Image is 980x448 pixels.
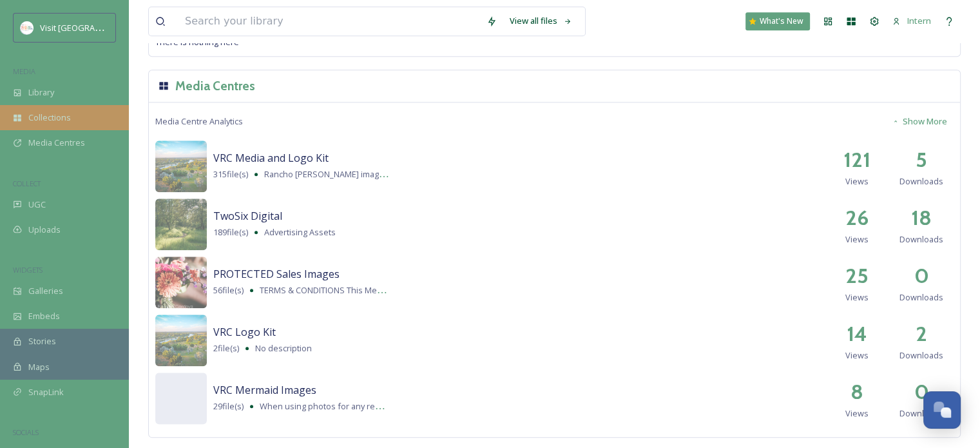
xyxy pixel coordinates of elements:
span: SnapLink [28,386,64,398]
img: de758c37-a40f-4d04-89c1-b25e60a8a25e.jpg [155,199,207,250]
span: Views [845,175,869,188]
span: Collections [28,112,71,124]
h2: 0 [914,376,929,407]
span: Advertising Assets [264,226,336,238]
span: 315 file(s) [213,168,248,180]
h2: 18 [911,202,932,233]
span: MEDIA [13,66,35,76]
span: There is nothing here [155,36,239,48]
h2: 0 [914,260,929,291]
img: 8bb595f6-24d3-4891-97eb-473d4d9e7599.jpg [155,257,207,308]
img: images.png [21,21,34,34]
h3: Media Centres [175,77,255,95]
a: Intern [886,8,937,34]
a: View all files [503,8,579,34]
img: fea3a289-3969-4e2c-ba17-ee404b01334c.jpg [155,315,207,366]
button: Open Chat [923,391,961,429]
span: Views [845,349,869,362]
span: 189 file(s) [213,226,248,239]
span: When using photos for any reason, please credit Visit [GEOGRAPHIC_DATA][PERSON_NAME]. [260,400,616,412]
span: 56 file(s) [213,284,244,297]
span: Downloads [899,407,943,420]
span: UGC [28,199,46,211]
span: Views [845,233,869,246]
span: Galleries [28,285,63,297]
h2: 14 [847,318,867,349]
span: Visit [GEOGRAPHIC_DATA][PERSON_NAME] [40,21,204,34]
span: PROTECTED Sales Images [213,267,340,281]
h2: 5 [916,144,927,175]
h2: 26 [845,202,869,233]
span: 2 file(s) [213,342,239,355]
a: What's New [745,12,810,30]
span: Library [28,86,54,99]
img: fea3a289-3969-4e2c-ba17-ee404b01334c.jpg [155,141,207,192]
span: Intern [907,15,931,26]
span: VRC Logo Kit [213,325,276,339]
span: Views [845,407,869,420]
button: Show More [885,109,954,134]
span: Downloads [899,175,943,188]
h2: 2 [916,318,927,349]
span: Views [845,291,869,304]
span: VRC Mermaid Images [213,383,316,397]
span: Stories [28,335,56,347]
span: TwoSix Digital [213,209,282,223]
span: Downloads [899,233,943,246]
span: SOCIALS [13,427,39,437]
span: WIDGETS [13,265,43,275]
span: Media Centres [28,137,85,149]
span: 29 file(s) [213,400,244,413]
h2: 8 [850,376,863,407]
span: No description [255,342,312,354]
span: Embeds [28,310,60,322]
span: COLLECT [13,179,41,188]
span: Rancho [PERSON_NAME] imagery and PNG logos (white, black, color on transparent) for press use. [264,168,642,180]
span: VRC Media and Logo Kit [213,151,329,165]
span: Maps [28,361,50,373]
span: Downloads [899,349,943,362]
input: Search your library [178,7,480,35]
h2: 121 [843,144,870,175]
span: Downloads [899,291,943,304]
span: Uploads [28,224,61,236]
span: Media Centre Analytics [155,115,243,128]
h2: 25 [845,260,869,291]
